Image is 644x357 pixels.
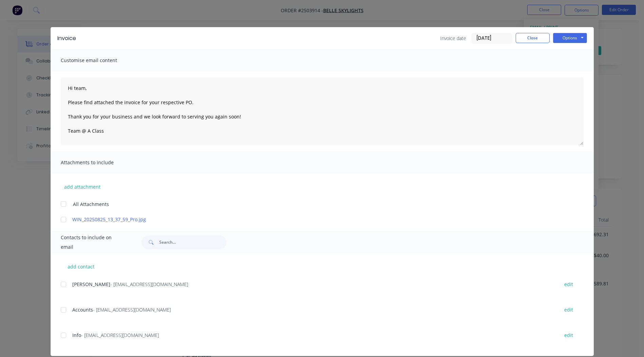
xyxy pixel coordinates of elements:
[553,33,587,43] button: Options
[61,158,135,167] span: Attachments to include
[72,216,552,223] a: WIN_20250825_13_37_59_Pro.jpg
[61,182,104,192] button: add attachment
[57,34,76,42] div: Invoice
[560,331,577,340] button: edit
[61,261,102,271] button: add contact
[72,332,81,338] span: Info
[72,281,110,287] span: [PERSON_NAME]
[560,305,577,314] button: edit
[61,77,584,145] textarea: Hi team, Please find attached the invoice for your respective PO. Thank you for your business and...
[72,306,93,313] span: Accounts
[93,306,171,313] span: - [EMAIL_ADDRESS][DOMAIN_NAME]
[516,33,550,43] button: Close
[159,236,226,249] input: Search...
[440,35,466,42] span: Invoice date
[61,56,135,65] span: Customise email content
[110,281,188,287] span: - [EMAIL_ADDRESS][DOMAIN_NAME]
[560,280,577,289] button: edit
[81,332,159,338] span: - [EMAIL_ADDRESS][DOMAIN_NAME]
[61,233,125,252] span: Contacts to include on email
[73,201,109,208] span: All Attachments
